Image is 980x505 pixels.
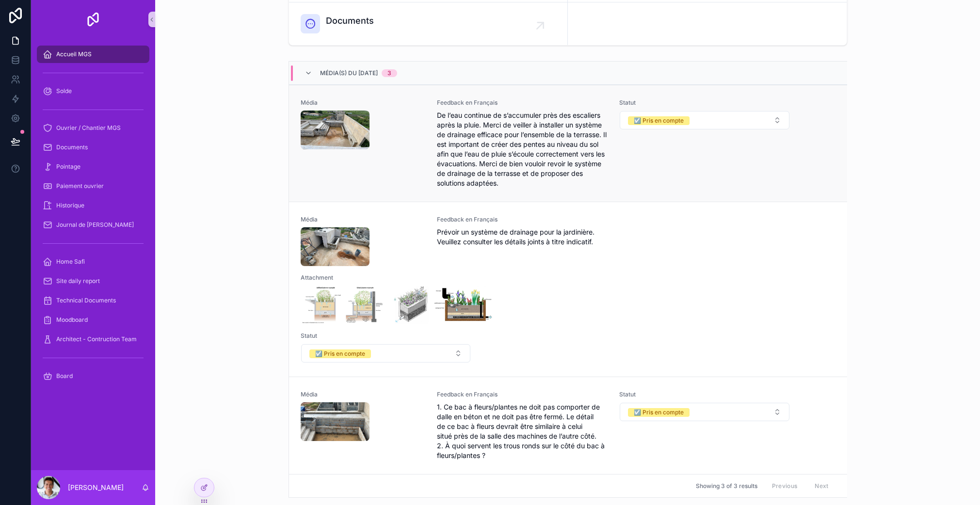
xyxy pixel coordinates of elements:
[301,99,426,107] span: Média
[289,202,847,377] a: MédiaFeedback en FrançaisPrévoir un système de drainage pour la jardinière. Veuillez consulter le...
[56,87,72,95] span: Solde
[37,46,149,63] a: Accueil MGS
[37,158,149,175] a: Pointage
[301,391,426,398] span: Média
[37,272,149,290] a: Site daily report
[619,391,790,398] span: Statut
[37,119,149,137] a: Ouvrier / Chantier MGS
[301,274,835,282] span: Attachment
[37,177,149,195] a: Paiement ouvrier
[56,372,73,380] span: Board
[56,124,121,132] span: Ouvrier / Chantier MGS
[301,216,426,223] span: Média
[289,377,847,474] a: MédiaFeedback en Français1. Ce bac à fleurs/plantes ne doit pas comporter de dalle en béton et ne...
[85,12,101,27] img: App logo
[37,197,149,214] a: Historique
[320,69,378,77] span: Média(s) du [DATE]
[634,116,684,125] div: ☑️ Pris en compte
[387,69,391,77] div: 3
[56,316,88,324] span: Moodboard
[437,216,608,223] span: Feedback en Français
[620,111,789,129] button: Select Button
[301,332,471,340] span: Statut
[315,349,365,358] div: ☑️ Pris en compte
[56,182,104,190] span: Paiement ouvrier
[37,311,149,329] a: Moodboard
[37,367,149,385] a: Board
[301,285,388,324] img: example-planters-01_0.png
[437,99,608,107] span: Feedback en Français
[56,297,116,304] span: Technical Documents
[37,292,149,309] a: Technical Documents
[696,482,757,490] span: Showing 3 of 3 results
[37,139,149,156] a: Documents
[433,285,495,324] img: Rain-garden-in-a-box.png
[437,402,608,460] span: 1. Ce bac à fleurs/plantes ne doit pas comporter de dalle en béton et ne doit pas être fermé. Le ...
[56,50,92,58] span: Accueil MGS
[619,99,790,107] span: Statut
[392,285,429,324] img: build-your-own-5.jpg
[301,344,471,363] button: Select Button
[56,143,88,151] span: Documents
[437,110,608,188] span: De l’eau continue de s’accumuler près des escaliers après la pluie. Merci de veiller à installer ...
[37,331,149,348] a: Architect - Contruction Team
[37,216,149,234] a: Journal de [PERSON_NAME]
[437,391,608,398] span: Feedback en Français
[56,277,100,285] span: Site daily report
[56,258,85,266] span: Home Safi
[56,335,137,343] span: Architect - Contruction Team
[289,2,568,45] a: Documents
[634,408,684,417] div: ☑️ Pris en compte
[56,221,134,229] span: Journal de [PERSON_NAME]
[326,14,374,28] span: Documents
[68,483,124,492] p: [PERSON_NAME]
[289,85,847,202] a: MédiaFeedback en FrançaisDe l’eau continue de s’accumuler près des escaliers après la pluie. Merc...
[437,227,608,247] span: Prévoir un système de drainage pour la jardinière. Veuillez consulter les détails joints à titre ...
[37,253,149,270] a: Home Safi
[31,39,155,397] div: scrollable content
[620,403,789,421] button: Select Button
[56,202,84,209] span: Historique
[37,82,149,100] a: Solde
[56,163,80,171] span: Pointage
